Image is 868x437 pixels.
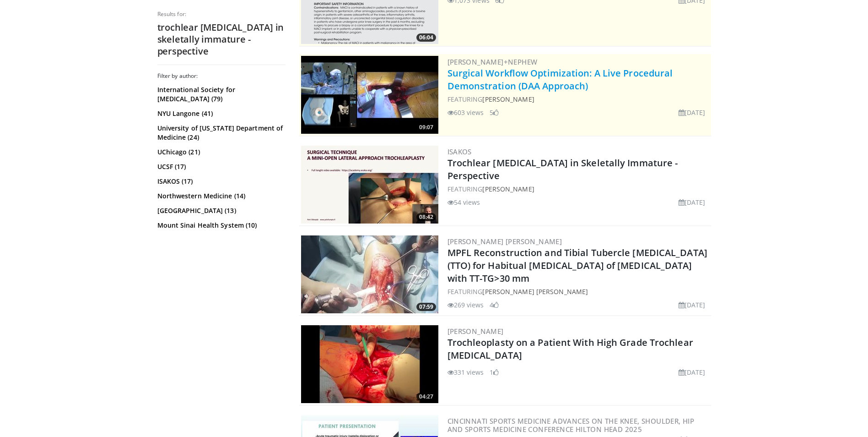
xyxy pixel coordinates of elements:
[679,367,706,377] li: [DATE]
[447,67,673,92] a: Surgical Workflow Optimization: A Live Procedural Demonstration (DAA Approach)
[447,237,562,246] a: [PERSON_NAME] [PERSON_NAME]
[447,57,538,66] a: [PERSON_NAME]+Nephew
[301,235,438,313] img: cbd3d998-fcd9-4910-a9e1-5079521e6ef7.300x170_q85_crop-smart_upscale.jpg
[447,197,480,207] li: 54 views
[157,72,286,80] h3: Filter by author:
[157,124,283,142] a: University of [US_STATE] Department of Medicine (24)
[157,85,283,104] a: International Society for [MEDICAL_DATA] (79)
[447,367,484,377] li: 331 views
[301,325,438,403] a: 04:27
[157,11,286,18] p: Results for:
[416,393,436,401] span: 04:27
[157,177,283,186] a: ISAKOS (17)
[157,162,283,171] a: UCSF (17)
[679,300,706,310] li: [DATE]
[447,416,695,434] a: Cincinnati Sports Medicine Advances on the Knee, Shoulder, Hip and Sports Medicine Conference Hil...
[301,325,438,403] img: 3a1852cc-3328-42c2-816a-f1c8c9acb07d.300x170_q85_crop-smart_upscale.jpg
[447,246,707,284] a: MPFL Reconstruction and Tibial Tubercle [MEDICAL_DATA] (TTO) for Habitual [MEDICAL_DATA] of [MEDI...
[447,336,693,361] a: Trochleoplasty on a Patient With High Grade Trochlear [MEDICAL_DATA]
[301,56,438,134] img: bcfc90b5-8c69-4b20-afee-af4c0acaf118.300x170_q85_crop-smart_upscale.jpg
[490,300,499,310] li: 4
[301,235,438,313] a: 07:59
[447,108,484,117] li: 603 views
[490,108,499,117] li: 5
[447,327,504,336] a: [PERSON_NAME]
[447,94,709,104] div: FEATURING
[301,146,438,224] img: 9f4a0d6b-8f18-400a-80d6-e8083e6caf7b.300x170_q85_crop-smart_upscale.jpg
[490,367,499,377] li: 1
[482,95,534,104] a: [PERSON_NAME]
[447,147,472,156] a: ISAKOS
[447,184,709,194] div: FEATURING
[157,147,283,157] a: UChicago (21)
[482,185,534,193] a: [PERSON_NAME]
[416,303,436,311] span: 07:59
[416,33,436,42] span: 06:04
[416,123,436,131] span: 09:07
[157,109,283,118] a: NYU Langone (41)
[301,146,438,224] a: 08:42
[157,22,286,57] h2: trochlear [MEDICAL_DATA] in skeletally immature - perspective
[447,157,678,182] a: Trochlear [MEDICAL_DATA] in Skeletally Immature - Perspective
[416,213,436,221] span: 08:42
[157,206,283,215] a: [GEOGRAPHIC_DATA] (13)
[447,287,709,296] div: FEATURING
[679,197,706,207] li: [DATE]
[157,221,283,230] a: Mount Sinai Health System (10)
[447,300,484,310] li: 269 views
[157,191,283,201] a: Northwestern Medicine (14)
[301,56,438,134] a: 09:07
[679,108,706,117] li: [DATE]
[482,287,588,296] a: [PERSON_NAME] [PERSON_NAME]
